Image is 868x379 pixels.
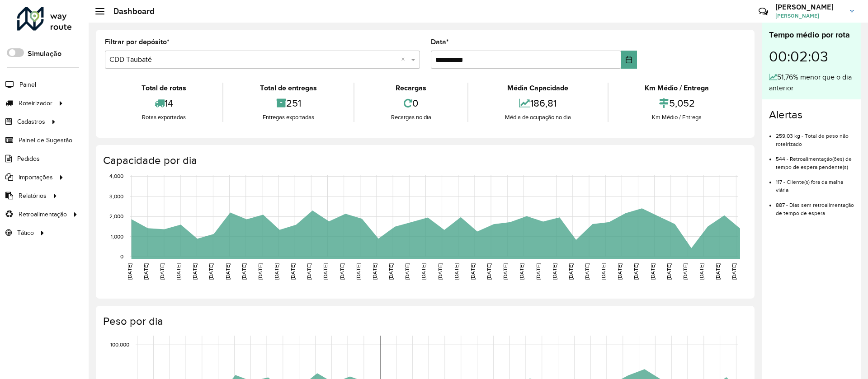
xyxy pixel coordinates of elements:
[776,194,854,217] li: 887 - Dias sem retroalimentação de tempo de espera
[372,263,377,280] text: [DATE]
[19,136,72,145] span: Painel de Sugestão
[431,37,449,47] label: Data
[388,263,394,280] text: [DATE]
[120,253,123,259] text: 0
[420,263,426,280] text: [DATE]
[775,12,843,20] span: [PERSON_NAME]
[471,113,605,122] div: Média de ocupação no dia
[104,6,155,16] h2: Dashboard
[715,263,721,280] text: [DATE]
[306,263,312,280] text: [DATE]
[357,94,465,113] div: 0
[103,315,745,328] h4: Peso por dia
[19,98,52,108] span: Roteirizador
[470,263,476,280] text: [DATE]
[568,263,574,280] text: [DATE]
[107,94,220,113] div: 14
[105,37,170,47] label: Filtrar por depósito
[404,263,410,280] text: [DATE]
[769,29,854,41] div: Tempo médio por rota
[208,263,214,280] text: [DATE]
[769,72,854,94] div: 51,76% menor que o dia anterior
[175,263,181,280] text: [DATE]
[611,94,743,113] div: 5,052
[775,3,843,11] h3: [PERSON_NAME]
[584,263,590,280] text: [DATE]
[453,263,459,280] text: [DATE]
[519,263,524,280] text: [DATE]
[650,263,656,280] text: [DATE]
[357,83,465,94] div: Recargas
[226,113,351,122] div: Entregas exportadas
[611,113,743,122] div: Km Médio / Entrega
[754,2,773,21] a: Contato Rápido
[17,117,45,126] span: Cadastros
[600,263,606,280] text: [DATE]
[109,193,123,199] text: 3,000
[111,234,123,239] text: 1,000
[17,154,40,164] span: Pedidos
[682,263,688,280] text: [DATE]
[776,125,854,148] li: 259,03 kg - Total de peso não roteirizado
[552,263,557,280] text: [DATE]
[731,263,737,280] text: [DATE]
[109,213,123,219] text: 2,000
[621,51,637,69] button: Choose Date
[226,94,351,113] div: 251
[776,171,854,194] li: 117 - Cliente(s) fora da malha viária
[107,113,220,122] div: Rotas exportadas
[339,263,345,280] text: [DATE]
[225,263,231,280] text: [DATE]
[143,263,149,280] text: [DATE]
[19,210,67,219] span: Retroalimentação
[192,263,198,280] text: [DATE]
[355,263,361,280] text: [DATE]
[401,54,409,65] span: Clear all
[110,342,129,347] text: 100,000
[274,263,279,280] text: [DATE]
[322,263,328,280] text: [DATE]
[502,263,508,280] text: [DATE]
[159,263,165,280] text: [DATE]
[357,113,465,122] div: Recargas no dia
[28,48,61,59] label: Simulação
[471,83,605,94] div: Média Capacidade
[617,263,623,280] text: [DATE]
[471,94,605,113] div: 186,81
[535,263,541,280] text: [DATE]
[17,228,34,238] span: Tático
[127,263,132,280] text: [DATE]
[226,83,351,94] div: Total de entregas
[698,263,704,280] text: [DATE]
[19,191,47,201] span: Relatórios
[666,263,672,280] text: [DATE]
[19,80,36,89] span: Painel
[109,173,123,179] text: 4,000
[486,263,492,280] text: [DATE]
[769,41,854,72] div: 00:02:03
[633,263,639,280] text: [DATE]
[107,83,220,94] div: Total de rotas
[611,83,743,94] div: Km Médio / Entrega
[290,263,296,280] text: [DATE]
[241,263,247,280] text: [DATE]
[103,154,745,167] h4: Capacidade por dia
[437,263,443,280] text: [DATE]
[769,108,854,122] h4: Alertas
[257,263,263,280] text: [DATE]
[19,173,53,182] span: Importações
[776,148,854,171] li: 544 - Retroalimentação(ões) de tempo de espera pendente(s)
